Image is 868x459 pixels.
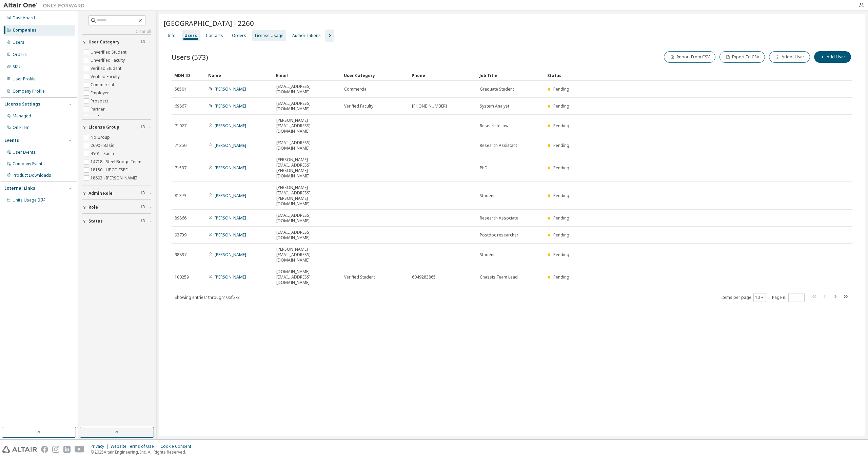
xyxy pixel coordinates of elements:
span: Verified Faculty [344,103,373,109]
label: Employee [91,89,111,97]
span: Graduate Student [480,87,514,92]
span: Pending [553,193,569,198]
label: Partner [91,105,106,113]
a: [PERSON_NAME] [215,274,246,280]
div: Phone [412,70,474,81]
label: Trial [91,113,100,121]
span: Showing entries 1 through 10 of 573 [175,294,240,300]
span: Admin Role [88,191,113,196]
img: facebook.svg [41,446,48,453]
div: Info [168,33,176,38]
div: License Usage [255,33,283,38]
div: Product Downloads [13,173,51,178]
button: 10 [755,295,764,300]
span: Pending [553,123,569,129]
span: Pending [553,274,569,280]
span: Commercial [344,87,368,92]
div: External Links [4,186,35,191]
span: [EMAIL_ADDRESS][DOMAIN_NAME] [276,84,338,95]
span: Research Associate [480,215,518,221]
label: Commercial [91,81,115,89]
img: youtube.svg [75,446,84,453]
span: 98897 [175,252,186,257]
span: Pending [553,232,569,238]
span: [EMAIL_ADDRESS][DOMAIN_NAME] [276,230,338,241]
img: altair_logo.svg [2,446,37,453]
a: [PERSON_NAME] [215,232,246,238]
p: © 2025 Altair Engineering, Inc. All Rights Reserved. [91,449,195,455]
span: Clear filter [141,39,145,45]
a: [PERSON_NAME] [215,86,246,92]
label: Prospect [91,97,110,105]
div: User Profile [13,76,36,82]
span: [PHONE_NUMBER] [412,103,447,109]
span: Units Usage BI [13,197,46,203]
span: [PERSON_NAME][EMAIL_ADDRESS][PERSON_NAME][DOMAIN_NAME] [276,185,338,207]
span: Clear filter [141,125,145,130]
span: [EMAIL_ADDRESS][DOMAIN_NAME] [276,140,338,151]
span: 100259 [175,274,189,280]
div: Cookie Consent [160,444,195,449]
label: Unverified Student [91,48,128,56]
span: Pending [553,103,569,109]
button: Admin Role [82,186,151,201]
div: Users [13,40,24,45]
div: Authorizations [292,33,321,38]
span: 71350 [175,143,186,148]
a: [PERSON_NAME] [215,142,246,148]
div: Status [547,70,812,81]
span: [EMAIL_ADDRESS][DOMAIN_NAME] [276,213,338,224]
span: User Category [88,39,120,45]
span: Pending [553,142,569,148]
span: Page n. [772,293,805,302]
div: Orders [13,52,27,57]
button: Adopt User [769,51,810,63]
label: 18150 - UBCO ESPEL [91,166,131,174]
div: Managed [13,113,31,119]
a: [PERSON_NAME] [215,103,246,109]
span: 58501 [175,87,186,92]
span: Student [480,252,495,257]
div: Contacts [206,33,223,38]
span: [EMAIL_ADDRESS][DOMAIN_NAME] [276,101,338,112]
label: 2690 - Basic [91,141,115,150]
span: Status [88,218,103,224]
span: 69867 [175,103,186,109]
div: Users [184,33,197,38]
label: 18693 - [PERSON_NAME] [91,174,139,182]
span: Users (573) [172,52,208,62]
span: Clear filter [141,191,145,196]
div: Events [4,138,19,143]
span: [PERSON_NAME][EMAIL_ADDRESS][PERSON_NAME][DOMAIN_NAME] [276,157,338,179]
a: [PERSON_NAME] [215,193,246,198]
span: 6049283865 [412,274,436,280]
span: Chassis Team Lead [480,274,518,280]
button: Export To CSV [719,51,765,63]
button: Add User [814,51,851,63]
span: Pending [553,252,569,257]
div: Name [208,70,271,81]
span: [GEOGRAPHIC_DATA] - 2260 [163,18,254,28]
div: Company Profile [13,89,45,94]
span: Student [480,193,495,198]
div: Company Events [13,161,45,167]
span: Postdoc researcher [480,232,518,238]
span: [PERSON_NAME][EMAIL_ADDRESS][DOMAIN_NAME] [276,118,338,134]
span: Clear filter [141,205,145,210]
label: Unverified Faculty [91,56,126,64]
div: User Events [13,150,36,155]
span: PhD [480,165,488,171]
a: Clear all [82,29,151,34]
img: Altair One [3,2,88,9]
span: Items per page [721,293,766,302]
label: 14718 - Steel Bridge Team [91,158,143,166]
button: Status [82,214,151,229]
label: No Group [91,133,111,141]
a: [PERSON_NAME] [215,252,246,257]
div: Orders [232,33,246,38]
label: Verified Faculty [91,73,121,81]
div: Job Title [479,70,542,81]
a: [PERSON_NAME] [215,215,246,221]
button: Import From CSV [664,51,715,63]
img: instagram.svg [52,446,59,453]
